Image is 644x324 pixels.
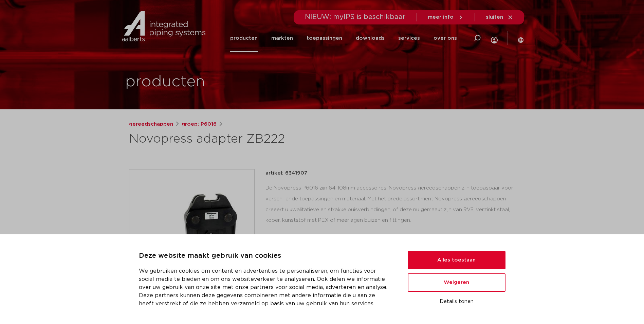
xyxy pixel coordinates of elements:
[125,71,205,93] h1: producten
[434,24,457,52] a: over ons
[139,251,391,262] p: Deze website maakt gebruik van cookies
[129,120,173,128] a: gereedschappen
[408,296,505,307] button: Details tonen
[491,22,498,54] div: my IPS
[486,15,503,20] span: sluiten
[265,169,307,177] p: artikel: 6341907
[305,14,406,20] span: NIEUW: myIPS is beschikbaar
[398,24,420,52] a: services
[356,24,385,52] a: downloads
[230,24,457,52] nav: Menu
[182,120,217,128] a: groep: P6016
[271,24,293,52] a: markten
[408,251,505,269] button: Alles toestaan
[129,131,384,147] h1: Novopress adapter ZB222
[428,15,454,20] span: meer info
[230,24,258,52] a: producten
[307,24,342,52] a: toepassingen
[265,183,515,226] div: De Novopress P6016 zijn 64-108mm accessoires. Novopress gereedschappen zijn toepasbaar voor versc...
[428,14,464,20] a: meer info
[408,273,505,292] button: Weigeren
[129,169,254,294] img: Product Image for Novopress adapter ZB222
[139,267,391,308] p: We gebruiken cookies om content en advertenties te personaliseren, om functies voor social media ...
[486,14,513,20] a: sluiten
